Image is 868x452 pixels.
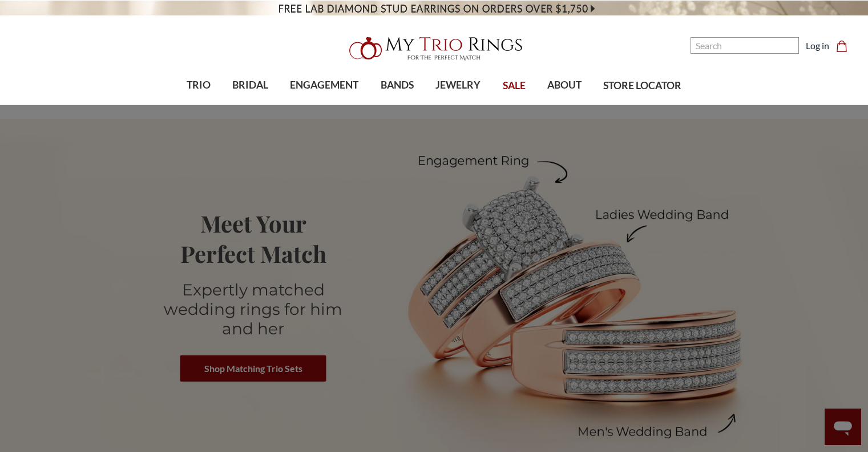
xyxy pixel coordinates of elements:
[318,104,330,105] button: submenu toggle
[547,78,582,93] span: ABOUT
[193,104,204,105] button: submenu toggle
[232,78,268,93] span: BRIDAL
[381,78,414,93] span: BANDS
[176,67,221,104] a: TRIO
[691,37,799,54] input: Search and use arrows or TAB to navigate results
[279,67,369,104] a: ENGAGEMENT
[245,104,256,105] button: submenu toggle
[370,67,425,104] a: BANDS
[343,30,526,67] img: My Trio Rings
[290,78,358,93] span: ENGAGEMENT
[836,39,854,53] a: Cart with 0 items
[252,30,616,67] a: My Trio Rings
[221,67,279,104] a: BRIDAL
[425,67,491,104] a: JEWELRY
[536,67,592,104] a: ABOUT
[592,67,692,105] a: STORE LOCATOR
[603,78,681,93] span: STORE LOCATOR
[806,39,829,53] a: Log in
[503,78,526,93] span: SALE
[491,67,536,105] a: SALE
[435,78,481,93] span: JEWELRY
[453,104,464,105] button: submenu toggle
[559,104,570,105] button: submenu toggle
[836,41,847,52] svg: cart.cart_preview
[187,78,211,93] span: TRIO
[391,104,403,105] button: submenu toggle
